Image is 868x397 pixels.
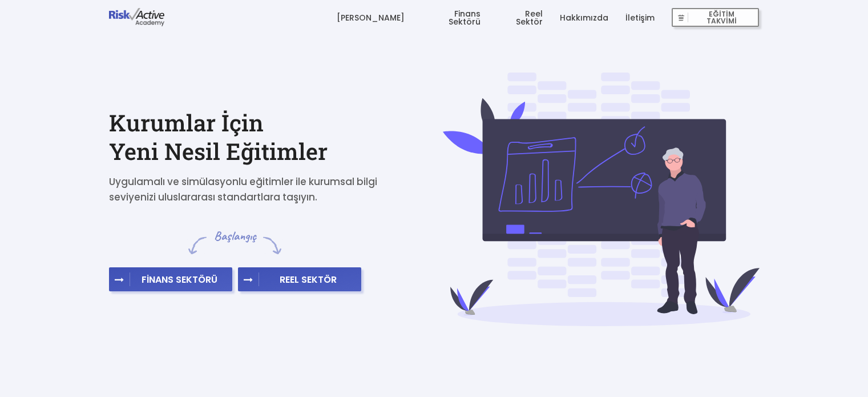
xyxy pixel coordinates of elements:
[213,228,256,244] span: Başlangıç
[109,267,232,291] button: FİNANS SEKTÖRÜ
[443,73,760,326] img: cover-bg-4f0afb8b8e761f0a12b4d1d22ae825fe.svg
[130,274,229,285] span: FİNANS SEKTÖRÜ
[625,1,655,35] a: İletişim
[259,274,358,285] span: REEL SEKTÖR
[688,10,754,26] span: EĞİTİM TAKVİMİ
[238,274,361,286] a: REEL SEKTÖR
[109,8,165,26] img: logo-dark.png
[672,1,759,35] a: EĞİTİM TAKVİMİ
[498,1,543,35] a: Reel Sektör
[422,1,481,35] a: Finans Sektörü
[560,1,608,35] a: Hakkımızda
[109,109,426,166] h2: Kurumlar İçin Yeni Nesil Eğitimler
[337,1,405,35] a: [PERSON_NAME]
[238,267,361,291] button: REEL SEKTÖR
[672,8,759,27] button: EĞİTİM TAKVİMİ
[109,174,394,205] p: Uygulamalı ve simülasyonlu eğitimler ile kurumsal bilgi seviyenizi uluslararası standartlara taşı...
[109,274,232,286] a: FİNANS SEKTÖRÜ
